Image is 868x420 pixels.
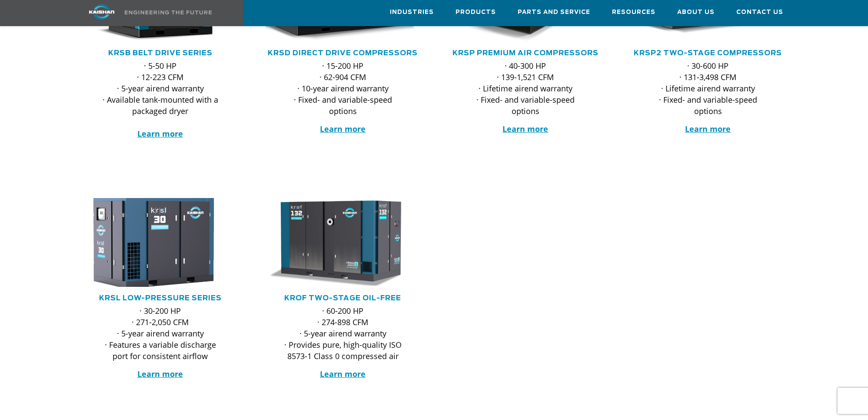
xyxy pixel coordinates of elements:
a: KRSB Belt Drive Series [108,50,213,57]
a: Learn more [320,124,366,134]
a: KRSD Direct Drive Compressors [268,50,418,57]
div: krsl30 [83,198,238,287]
span: Resources [612,7,655,17]
a: KRSL Low-Pressure Series [99,295,222,302]
a: Learn more [137,128,183,139]
a: Products [456,0,496,24]
a: About Us [677,0,715,24]
span: Parts and Service [518,7,590,17]
p: · 30-200 HP · 271-2,050 CFM · 5-year airend warranty · Features a variable discharge port for con... [100,305,220,362]
a: Contact Us [736,0,783,24]
img: Engineering the future [125,10,212,14]
a: KRSP2 Two-Stage Compressors [634,50,782,57]
p: · 30-600 HP · 131-3,498 CFM · Lifetime airend warranty · Fixed- and variable-speed options [648,60,768,117]
img: krsl30 [69,194,239,291]
img: krof132 [259,198,414,287]
a: KROF TWO-STAGE OIL-FREE [284,295,401,302]
a: Learn more [502,124,548,134]
a: Learn more [137,369,183,379]
div: krof132 [266,198,420,287]
a: Resources [612,0,655,24]
a: Learn more [320,369,366,379]
img: kaishan logo [69,4,134,20]
a: Industries [390,0,434,24]
span: Products [456,7,496,17]
p: · 5-50 HP · 12-223 CFM · 5-year airend warranty · Available tank-mounted with a packaged dryer [100,60,220,139]
p: · 15-200 HP · 62-904 CFM · 10-year airend warranty · Fixed- and variable-speed options [283,60,403,117]
span: Industries [390,7,434,17]
a: Parts and Service [518,0,590,24]
span: About Us [677,7,715,17]
p: · 40-300 HP · 139-1,521 CFM · Lifetime airend warranty · Fixed- and variable-speed options [466,60,585,117]
a: KRSP Premium Air Compressors [452,50,599,57]
p: · 60-200 HP · 274-898 CFM · 5-year airend warranty · Provides pure, high-quality ISO 8573-1 Class... [283,305,403,362]
span: Contact Us [736,7,783,17]
a: Learn more [685,124,731,134]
